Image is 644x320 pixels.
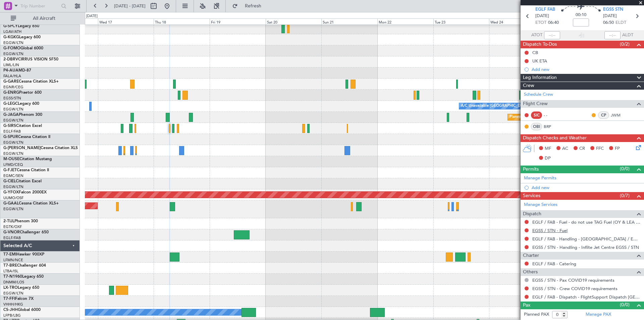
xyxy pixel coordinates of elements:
a: T7-FFIFalcon 7X [3,297,34,301]
div: SIC [531,111,542,119]
span: FP [615,145,620,152]
a: EGGW/LTN [3,140,23,145]
div: Mon 22 [377,18,433,25]
a: EGGW/LTN [3,291,23,296]
span: G-SPCY [3,24,18,28]
a: EGLF / FAB - Handling - [GEOGRAPHIC_DATA] / EGLF / FAB [532,236,641,242]
span: G-CIEL [3,179,16,183]
span: FFC [596,145,604,152]
a: LFMN/NCE [3,258,23,263]
span: G-FJET [3,168,17,172]
a: EGSS / STN - Handling - Inflite Jet Centre EGSS / STN [532,244,639,250]
a: EGGW/LTN [3,40,23,45]
span: ETOT [535,19,546,26]
span: Charter [523,252,539,260]
div: - - [544,112,559,118]
a: Manage Services [524,201,557,208]
a: G-KGKGLegacy 600 [3,35,41,39]
a: G-VNORChallenger 650 [3,230,49,234]
a: G-FJETCessna Citation II [3,168,49,172]
a: 2-DBRVCIRRUS VISION SF50 [3,57,58,61]
span: ATOT [531,32,542,39]
a: G-FOMOGlobal 6000 [3,46,43,50]
a: 2-TIJLPhenom 300 [3,219,38,223]
a: G-CIELCitation Excel [3,179,42,183]
span: G-SIRS [3,124,16,128]
span: (0/0) [620,165,630,172]
span: All Aircraft [17,16,71,21]
span: Pax [523,302,530,309]
span: Others [523,268,538,276]
a: G-JAGAPhenom 300 [3,113,42,117]
a: T7-EMIHawker 900XP [3,253,44,257]
button: All Aircraft [7,13,73,24]
div: Sun 21 [321,18,377,25]
span: EGLF FAB [535,6,555,13]
a: EGGW/LTN [3,107,23,112]
a: LX-TROLegacy 650 [3,286,39,290]
div: Thu 18 [154,18,210,25]
span: P4-AUA [3,68,18,73]
a: EGLF/FAB [3,235,21,240]
span: G-SPUR [3,135,18,139]
a: EGGW/LTN [3,207,23,212]
a: G-[PERSON_NAME]Cessna Citation XLS [3,146,78,150]
span: CS-JHH [3,308,18,312]
a: Manage Permits [524,175,556,182]
a: G-SPCYLegacy 650 [3,24,39,28]
input: Trip Number [20,1,59,11]
a: M-OUSECitation Mustang [3,157,52,161]
a: UUMO/OSF [3,195,23,200]
a: EGGW/LTN [3,184,23,189]
span: Dispatch [523,210,541,218]
div: Add new [532,185,641,190]
span: Dispatch To-Dos [523,41,557,48]
a: LGAV/ATH [3,29,21,34]
span: G-JAGA [3,113,19,117]
span: [DATE] [603,13,617,19]
a: Schedule Crew [524,91,553,98]
a: EGMC/SEN [3,173,23,178]
a: FALA/HLA [3,74,21,79]
span: 06:40 [548,19,559,26]
a: EGNR/CEG [3,85,23,90]
a: JWM [611,112,626,118]
div: UK ETA [532,58,547,64]
span: T7-EMI [3,253,16,257]
span: LX-TRO [3,286,18,290]
span: G-KGKG [3,35,19,39]
a: EGSS / STN - Pax COVID19 requirements [532,277,614,283]
span: Refresh [239,4,267,8]
span: (0/2) [620,41,630,48]
a: T7-N1960Legacy 650 [3,275,44,279]
a: P4-AUAMD-87 [3,68,31,73]
a: EGLF / FAB - Fuel - do not use TAG Fuel (OY & LEA only) EGLF / FAB [532,219,641,225]
span: EGSS STN [603,6,623,13]
div: OBI [531,123,542,130]
span: G-GAAL [3,201,19,205]
a: G-YFOXFalcon 2000EX [3,190,47,194]
span: Permits [523,166,539,173]
span: G-YFOX [3,190,19,194]
a: T7-BREChallenger 604 [3,264,46,268]
span: G-ENRG [3,91,19,95]
a: G-GAALCessna Citation XLS+ [3,201,59,205]
a: LFMD/CEQ [3,162,23,167]
a: Manage PAX [586,311,611,318]
a: EGGW/LTN [3,118,23,123]
span: ELDT [615,19,626,26]
div: CP [598,111,609,119]
span: Flight Crew [523,100,548,108]
span: Dispatch Checks and Weather [523,134,587,142]
span: [DATE] - [DATE] [114,3,146,9]
div: Fri 19 [210,18,266,25]
span: MF [545,145,551,152]
a: EGTK/OXF [3,224,22,229]
div: Wed 17 [98,18,154,25]
a: LTBA/ISL [3,269,18,274]
div: CB [532,50,538,55]
span: G-[PERSON_NAME] [3,146,41,150]
a: EGLF / FAB - Dispatch - FlightSupport Dispatch [GEOGRAPHIC_DATA] [532,294,641,300]
span: G-GARE [3,80,19,84]
span: (0/7) [620,192,630,199]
